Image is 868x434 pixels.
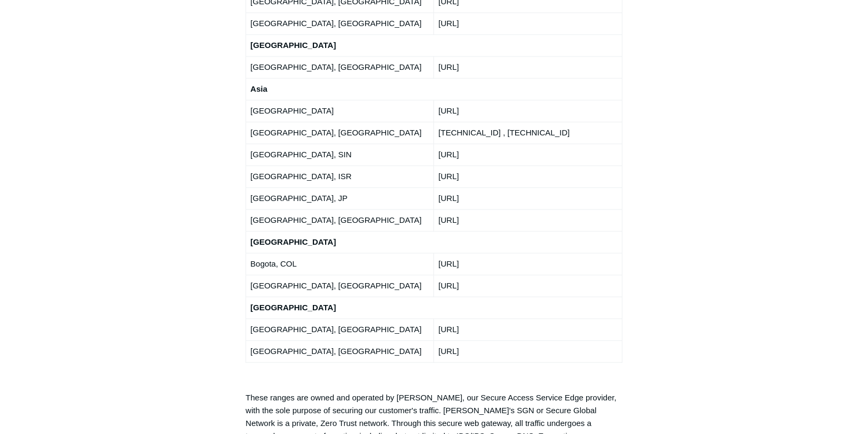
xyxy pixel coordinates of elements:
[434,187,622,209] td: [URL]
[246,253,434,275] td: Bogota, COL
[434,165,622,187] td: [URL]
[434,275,622,296] td: [URL]
[250,237,336,246] strong: [GEOGRAPHIC_DATA]
[246,56,434,78] td: [GEOGRAPHIC_DATA], [GEOGRAPHIC_DATA]
[434,340,622,362] td: [URL]
[434,209,622,231] td: [URL]
[246,100,434,122] td: [GEOGRAPHIC_DATA]
[434,100,622,122] td: [URL]
[250,303,336,312] strong: [GEOGRAPHIC_DATA]
[434,12,622,34] td: [URL]
[246,187,434,209] td: [GEOGRAPHIC_DATA], JP
[434,122,622,143] td: [TECHNICAL_ID] , [TECHNICAL_ID]
[246,340,434,362] td: [GEOGRAPHIC_DATA], [GEOGRAPHIC_DATA]
[246,12,434,34] td: [GEOGRAPHIC_DATA], [GEOGRAPHIC_DATA]
[246,122,434,143] td: [GEOGRAPHIC_DATA], [GEOGRAPHIC_DATA]
[250,41,336,50] strong: [GEOGRAPHIC_DATA]
[246,209,434,231] td: [GEOGRAPHIC_DATA], [GEOGRAPHIC_DATA]
[246,275,434,296] td: [GEOGRAPHIC_DATA], [GEOGRAPHIC_DATA]
[434,318,622,340] td: [URL]
[246,165,434,187] td: [GEOGRAPHIC_DATA], ISR
[246,318,434,340] td: [GEOGRAPHIC_DATA], [GEOGRAPHIC_DATA]
[434,253,622,275] td: [URL]
[246,143,434,165] td: [GEOGRAPHIC_DATA], SIN
[434,56,622,78] td: [URL]
[250,84,267,93] strong: Asia
[434,143,622,165] td: [URL]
